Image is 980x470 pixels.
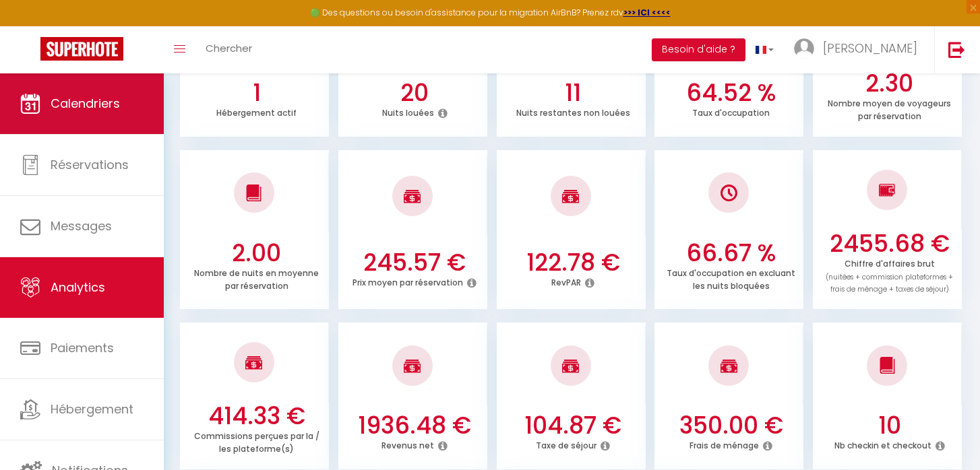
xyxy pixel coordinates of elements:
p: Nombre de nuits en moyenne par réservation [194,265,319,292]
p: Taux d'occupation [692,104,770,119]
h3: 414.33 € [187,402,326,430]
h3: 1936.48 € [346,411,484,440]
p: RevPAR [551,274,581,288]
h3: 350.00 € [662,411,800,440]
a: >>> ICI <<<< [623,7,671,18]
span: (nuitées + commission plateformes + frais de ménage + taxes de séjour) [826,272,953,295]
p: Nombre moyen de voyageurs par réservation [828,95,951,122]
span: Hébergement [51,401,133,417]
span: Chercher [206,41,252,55]
p: Commissions perçues par la / les plateforme(s) [194,428,319,455]
h3: 2.30 [820,69,958,98]
p: Frais de ménage [690,437,759,451]
span: Calendriers [51,95,120,112]
p: Taxe de séjour [536,437,596,451]
a: ... [PERSON_NAME] [784,26,934,73]
button: Besoin d'aide ? [652,38,745,61]
span: [PERSON_NAME] [823,40,917,57]
h3: 10 [820,411,958,440]
h3: 122.78 € [504,248,642,277]
img: NO IMAGE [879,182,896,198]
p: Nb checkin et checkout [834,437,931,451]
span: Réservations [51,156,129,173]
h3: 2.00 [187,239,326,267]
h3: 104.87 € [504,411,642,440]
span: Analytics [51,279,105,296]
img: NO IMAGE [721,184,737,201]
p: Taux d'occupation en excluant les nuits bloquées [667,265,795,292]
p: Prix moyen par réservation [353,274,463,288]
h3: 11 [504,79,642,107]
h3: 245.57 € [346,248,484,277]
a: Chercher [195,26,262,73]
span: Messages [51,217,112,234]
img: logout [948,41,965,58]
h3: 20 [346,79,484,107]
h3: 66.67 % [662,239,800,267]
p: Nuits louées [382,104,434,119]
span: Paiements [51,339,114,356]
h3: 64.52 % [662,79,800,107]
p: Revenus net [381,437,434,451]
img: ... [794,38,814,59]
h3: 2455.68 € [820,230,958,258]
p: Nuits restantes non louées [516,104,630,119]
h3: 1 [187,79,326,107]
p: Chiffre d'affaires brut [826,255,953,295]
p: Hébergement actif [216,104,297,119]
img: Super Booking [40,37,123,61]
